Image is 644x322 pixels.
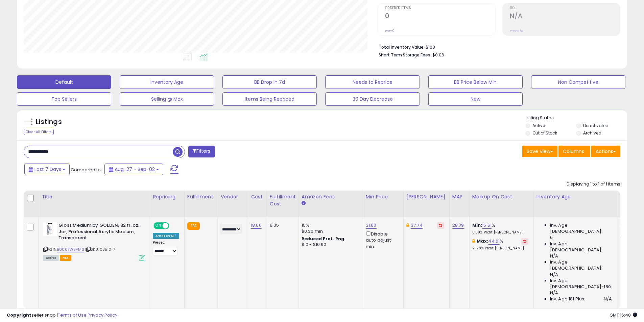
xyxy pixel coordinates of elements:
[222,92,317,106] button: Items Being Repriced
[550,253,558,259] span: N/A
[620,229,629,234] small: (0%)
[567,181,620,188] div: Displaying 1 to 1 of 1 items
[558,146,590,157] button: Columns
[188,146,215,157] button: Filters
[550,234,553,241] span: 6
[522,146,557,157] button: Save View
[406,193,447,200] div: [PERSON_NAME]
[452,193,467,200] div: MAP
[88,312,117,318] a: Privacy Policy
[477,238,488,244] b: Max:
[532,130,557,136] label: Out of Stock
[583,123,609,128] label: Deactivated
[24,129,54,135] div: Clear All Filters
[120,92,214,106] button: Selling @ Max
[42,193,147,200] div: Title
[472,246,528,251] p: 21.28% Profit [PERSON_NAME]
[428,75,523,89] button: BB Price Below Min
[58,312,87,318] a: Terms of Use
[153,193,182,200] div: Repricing
[604,296,612,302] span: N/A
[251,222,262,229] a: 18.00
[563,148,584,155] span: Columns
[302,242,358,248] div: $10 - $10.90
[43,222,145,260] div: ASIN:
[550,290,558,296] span: N/A
[302,222,358,228] div: 15%
[222,75,317,89] button: BB Drop in 7d
[302,200,306,206] small: Amazon Fees.
[325,92,420,106] button: 30 Day Decrease
[550,259,612,271] span: Inv. Age [DEMOGRAPHIC_DATA]:
[550,272,558,278] span: N/A
[153,233,179,239] div: Amazon AI *
[550,278,612,290] span: Inv. Age [DEMOGRAPHIC_DATA]-180:
[532,123,545,128] label: Active
[510,6,620,10] span: ROI
[115,166,155,173] span: Aug-27 - Sep-02
[583,130,601,136] label: Archived
[385,6,495,10] span: Ordered Items
[482,222,492,229] a: 15.61
[85,247,115,252] span: | SKU: 03510-7
[251,193,264,200] div: Cost
[472,230,528,235] p: 8.89% Profit [PERSON_NAME]
[550,222,612,234] span: Inv. Age [DEMOGRAPHIC_DATA]:
[536,193,614,200] div: Inventory Age
[379,52,431,58] b: Short Term Storage Fees:
[43,255,59,261] span: All listings currently available for purchase on Amazon
[366,222,377,229] a: 31.60
[472,193,531,200] div: Markup on Cost
[302,193,360,200] div: Amazon Fees
[17,92,111,106] button: Top Sellers
[187,222,200,230] small: FBA
[385,12,495,21] h2: 0
[510,12,620,21] h2: N/A
[154,223,163,229] span: ON
[17,75,111,89] button: Default
[526,115,627,121] p: Listing States:
[168,223,179,229] span: OFF
[7,312,117,319] div: seller snap | |
[57,247,84,252] a: B0007W5VMS
[270,222,293,228] div: 6.05
[187,193,215,200] div: Fulfillment
[428,92,523,106] button: New
[218,191,248,217] th: CSV column name: cust_attr_2_Vendor
[488,238,500,245] a: 44.61
[531,75,625,89] button: Non Competitive
[34,166,61,173] span: Last 7 Days
[220,193,245,200] div: Vendor
[120,75,214,89] button: Inventory Age
[270,193,296,207] div: Fulfillment Cost
[550,241,612,253] span: Inv. Age [DEMOGRAPHIC_DATA]:
[385,29,395,33] small: Prev: 0
[36,117,62,127] h5: Listings
[153,240,179,255] div: Preset:
[302,228,358,234] div: $0.30 min
[610,312,637,318] span: 2025-09-12 16:40 GMT
[379,43,615,51] li: $108
[71,167,102,173] span: Compared to:
[325,75,420,89] button: Needs to Reprice
[452,222,464,229] a: 28.79
[58,222,141,243] b: Gloss Medium by GOLDEN, 32 fl. oz. Jar, Professional Acrylic Medium, Transparent
[302,236,346,242] b: Reduced Prof. Rng.
[379,44,425,50] b: Total Inventory Value:
[472,222,482,228] b: Min:
[60,255,71,261] span: FBA
[366,193,401,200] div: Min Price
[366,230,398,250] div: Disable auto adjust min
[472,238,528,251] div: %
[7,312,31,318] strong: Copyright
[550,296,586,302] span: Inv. Age 181 Plus:
[469,191,533,217] th: The percentage added to the cost of goods (COGS) that forms the calculator for Min & Max prices.
[104,164,163,175] button: Aug-27 - Sep-02
[472,222,528,235] div: %
[411,222,423,229] a: 37.74
[24,164,70,175] button: Last 7 Days
[591,146,620,157] button: Actions
[43,222,57,236] img: 41ZhQhCCPvL._SL40_.jpg
[432,52,444,58] span: $0.06
[510,29,523,33] small: Prev: N/A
